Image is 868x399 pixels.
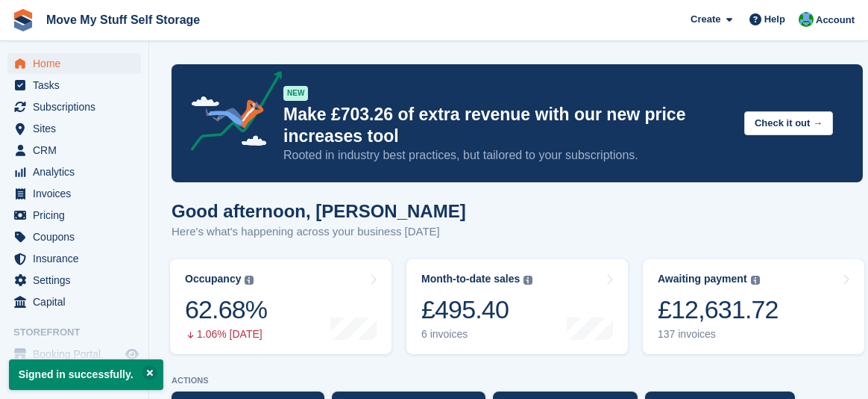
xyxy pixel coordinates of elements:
[658,273,747,285] div: Awaiting payment
[523,276,532,285] img: icon-info-grey-7440780725fd019a000dd9b08b2336e03edf1995a4989e88bcd33f0948082b44.svg
[7,291,141,312] a: menu
[751,276,760,285] img: icon-info-grey-7440780725fd019a000dd9b08b2336e03edf1995a4989e88bcd33f0948082b44.svg
[123,345,141,363] a: Preview store
[33,183,122,204] span: Invoices
[33,270,122,291] span: Settings
[9,359,163,390] p: Signed in successfully.
[33,118,122,139] span: Sites
[33,140,122,161] span: CRM
[33,226,122,247] span: Coupons
[799,12,814,27] img: Dan
[7,183,141,204] a: menu
[7,96,141,117] a: menu
[40,7,206,32] a: Move My Stuff Self Storage
[7,270,141,291] a: menu
[7,344,141,365] a: menu
[12,9,34,31] img: stora-icon-8386f47178a22dfd0bd8f6a31ec36ba5ce8667c1dd55bd0f319d3a0aa187defe.svg
[33,248,122,269] span: Insurance
[172,223,466,241] p: Here's what's happening across your business [DATE]
[7,140,141,161] a: menu
[283,147,732,164] p: Rooted in industry best practices, but tailored to your subscriptions.
[33,161,122,182] span: Analytics
[33,96,122,117] span: Subscriptions
[7,205,141,226] a: menu
[283,104,732,147] p: Make £703.26 of extra revenue with our new price increases tool
[245,276,254,285] img: icon-info-grey-7440780725fd019a000dd9b08b2336e03edf1995a4989e88bcd33f0948082b44.svg
[658,294,779,325] div: £12,631.72
[283,86,308,101] div: NEW
[33,75,122,96] span: Tasks
[13,325,148,340] span: Storefront
[406,259,628,354] a: Month-to-date sales £495.40 6 invoices
[33,344,122,365] span: Booking Portal
[7,53,141,74] a: menu
[7,75,141,96] a: menu
[185,328,267,341] div: 1.06% [DATE]
[33,205,122,226] span: Pricing
[691,12,720,27] span: Create
[7,226,141,247] a: menu
[421,273,520,285] div: Month-to-date sales
[33,53,122,74] span: Home
[185,294,267,325] div: 62.68%
[172,376,863,386] p: ACTIONS
[185,273,241,285] div: Occupancy
[178,71,283,156] img: price-adjustments-announcement-icon-8257ccfd72463d97f412b2fc003d46551f7dbcb40ab6d574587a9cd5c0d94...
[658,328,779,341] div: 137 invoices
[170,259,391,354] a: Occupancy 62.68% 1.06% [DATE]
[421,328,532,341] div: 6 invoices
[33,291,122,312] span: Capital
[7,248,141,269] a: menu
[7,161,141,182] a: menu
[764,12,785,27] span: Help
[7,118,141,139] a: menu
[172,201,466,221] h1: Good afternoon, [PERSON_NAME]
[421,294,532,325] div: £495.40
[744,111,833,136] button: Check it out →
[643,259,864,354] a: Awaiting payment £12,631.72 137 invoices
[816,13,855,28] span: Account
